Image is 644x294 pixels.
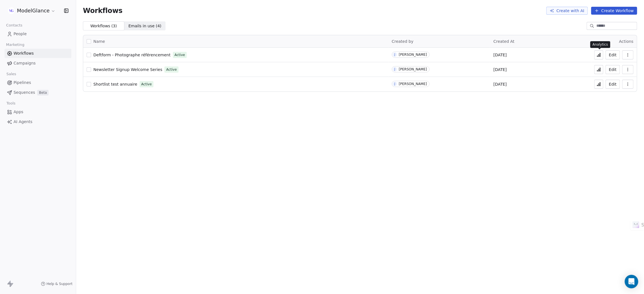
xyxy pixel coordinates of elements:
span: Deftform - Photographe référencement [93,53,171,57]
div: [PERSON_NAME] [399,67,427,71]
span: Apps [14,109,23,115]
div: J [394,52,395,57]
a: People [5,29,71,39]
img: Group%2011.png [8,7,15,14]
span: Workflows [14,50,34,56]
span: Active [175,52,185,57]
span: Contacts [4,21,25,30]
div: Mots-clés [70,33,86,37]
span: Actions [619,39,634,44]
button: Edit [606,80,620,89]
div: v 4.0.25 [16,9,28,14]
a: Apps [5,107,71,117]
img: tab_keywords_by_traffic_grey.svg [64,33,69,37]
button: Create with AI [546,7,588,15]
img: website_grey.svg [9,15,14,19]
span: Marketing [4,41,27,49]
a: Campaigns [5,59,71,68]
span: Created by [392,39,414,44]
span: Sales [4,70,19,78]
div: [PERSON_NAME] [399,82,427,86]
a: Deftform - Photographe référencement [93,52,171,58]
div: J [394,82,395,86]
a: Shortlist test annuaire [93,81,137,87]
button: Edit [606,50,620,59]
p: Analytics [593,42,608,47]
span: Created At [493,39,515,44]
button: ModelGlance [7,6,57,15]
span: [DATE] [493,52,507,58]
span: ModelGlance [17,7,50,14]
a: Pipelines [5,78,71,87]
span: Name [93,39,105,44]
a: SequencesBeta [5,88,71,97]
span: Sequences [14,90,35,95]
button: Edit [606,65,620,74]
span: Workflows [83,7,122,15]
span: [DATE] [493,81,507,87]
div: Open Intercom Messenger [625,275,638,288]
img: tab_domain_overview_orange.svg [23,33,27,37]
span: Help & Support [47,282,72,286]
div: Domaine [29,33,43,37]
div: [PERSON_NAME] [399,53,427,57]
span: Active [141,82,152,87]
a: Help & Support [41,282,72,286]
span: [DATE] [493,67,507,72]
div: J [394,67,395,72]
span: Beta [37,90,49,95]
a: Workflows [5,49,71,58]
span: Shortlist test annuaire [93,82,137,86]
span: Emails in use ( 4 ) [128,23,161,29]
span: Pipelines [14,80,31,86]
span: Newsletter Signup Welcome Series [93,67,162,72]
span: AI Agents [14,119,32,125]
img: logo_orange.svg [9,9,14,14]
div: Domaine: [DOMAIN_NAME] [15,15,64,19]
span: Campaigns [14,60,36,66]
button: Create Workflow [591,7,637,15]
span: People [14,31,27,37]
span: Active [166,67,177,72]
a: Newsletter Signup Welcome Series [93,67,162,72]
a: AI Agents [5,117,71,126]
span: Tools [4,99,18,108]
